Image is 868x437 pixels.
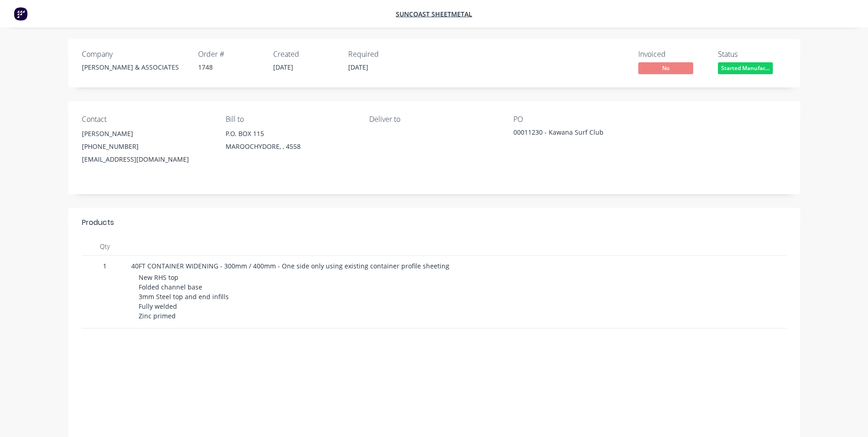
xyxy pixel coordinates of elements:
[82,217,114,228] div: Products
[718,50,787,59] div: Status
[226,115,355,124] div: Bill to
[638,62,693,74] span: No
[513,127,628,140] div: 00011230 - Kawana Surf Club
[82,115,211,124] div: Contact
[226,140,355,153] div: MAROOCHYDORE, , 4558
[82,153,211,166] div: [EMAIL_ADDRESS][DOMAIN_NAME]
[273,63,293,71] span: [DATE]
[348,63,368,71] span: [DATE]
[273,50,337,59] div: Created
[718,62,773,74] span: Started Manufac...
[369,115,498,124] div: Deliver to
[139,273,229,320] span: New RHS top Folded channel base 3mm Steel top and end infills Fully welded Zinc primed
[82,50,187,59] div: Company
[131,262,449,270] span: 40FT CONTAINER WIDENING - 300mm / 400mm - One side only using existing container profile sheeting
[82,140,211,153] div: [PHONE_NUMBER]
[226,127,355,140] div: P.O. BOX 115
[82,127,211,140] div: [PERSON_NAME]
[198,50,262,59] div: Order #
[396,10,472,18] a: Suncoast Sheetmetal
[226,127,355,157] div: P.O. BOX 115MAROOCHYDORE, , 4558
[82,62,187,72] div: [PERSON_NAME] & ASSOCIATES
[86,261,124,271] span: 1
[348,50,412,59] div: Required
[198,62,262,72] div: 1748
[513,115,642,124] div: PO
[82,237,128,256] div: Qty
[638,50,707,59] div: Invoiced
[14,7,27,21] img: Factory
[82,127,211,166] div: [PERSON_NAME][PHONE_NUMBER][EMAIL_ADDRESS][DOMAIN_NAME]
